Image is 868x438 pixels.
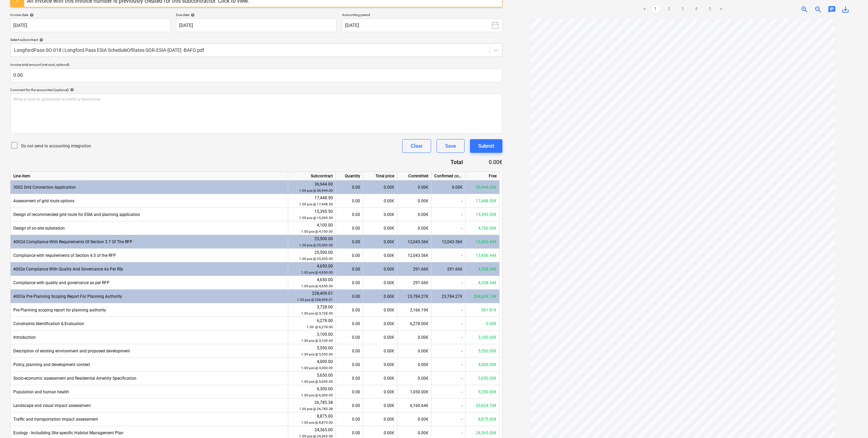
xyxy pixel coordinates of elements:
[291,372,333,385] div: 5,650.00
[397,262,431,276] div: 291.66€
[10,69,502,82] input: Invoice total amount (net cost, optional)
[717,5,725,14] a: Next page
[692,5,701,14] a: Page 4
[431,385,466,399] div: -
[431,344,466,358] div: -
[13,280,109,285] span: Compliance with quality and governance as per RFP
[706,5,714,14] a: Page 5
[363,371,397,385] div: 0.00€
[363,249,397,262] div: 0.00€
[466,208,500,221] div: 15,395.50€
[466,399,500,412] div: 20,624.74€
[291,195,333,207] div: 17,448.50
[13,239,132,244] span: 4002d Compliance With Requirements Of Section 2.7 Of The RFP
[834,405,868,438] iframe: Chat Widget
[13,199,74,203] span: Assessment of grid route options
[339,180,360,194] div: 0.00
[176,18,336,32] input: Due date not specified
[431,180,466,194] div: 0.00€
[474,158,502,166] div: 0.00€
[13,294,122,299] span: 4003a Pre Planning Scoping Report For Planning Authority
[301,339,333,342] small: 1.00 pcs @ 3,100.00
[397,221,431,235] div: 0.00€
[339,262,360,276] div: 0.00
[466,385,500,399] div: 5,250.00€
[397,317,431,331] div: 6,278.00€
[397,303,431,317] div: 3,166.19€
[397,399,431,412] div: 6,160.64€
[397,358,431,371] div: 0.00€
[291,277,333,289] div: 4,650.00
[13,390,69,394] span: Population and human health
[363,276,397,290] div: 0.00€
[363,331,397,344] div: 0.00€
[339,290,360,303] div: 0.00
[291,208,333,221] div: 15,395.50
[363,172,397,180] div: Total price
[291,263,333,276] div: 4,650.00
[431,235,466,249] div: 12,043.56€
[397,331,431,344] div: 0.00€
[13,335,36,340] span: Introduction
[291,290,333,303] div: 228,409.01
[431,208,466,221] div: -
[339,317,360,331] div: 0.00
[339,331,360,344] div: 0.00
[466,180,500,194] div: 36,944.00€
[339,208,360,221] div: 0.00
[363,262,397,276] div: 0.00€
[13,267,123,272] span: 4002e Compliance With Quality And Governance As Per Rfp
[339,358,360,371] div: 0.00
[38,38,43,42] span: help
[339,221,360,235] div: 0.00
[339,385,360,399] div: 0.00
[363,412,397,426] div: 0.00€
[363,194,397,208] div: 0.00€
[21,143,91,149] p: Do not send to accounting integration
[291,236,333,248] div: 25,500.00
[342,18,502,32] button: [DATE]
[339,371,360,385] div: 0.00
[13,253,116,258] span: Compliance with requirements of Section 4.5 of the RFP
[431,317,466,331] div: -
[291,359,333,371] div: 4,000.00
[431,262,466,276] div: 291.66€
[363,221,397,235] div: 0.00€
[13,349,130,353] span: Description of existing environment and proposed development
[431,172,466,180] div: Confirmed costs
[291,222,333,235] div: 4,100.00
[291,399,333,412] div: 26,785.38
[301,366,333,370] small: 1.00 pcs @ 4,000.00
[13,376,136,381] span: Socio-economic assessment and Residential Amenity Specification
[828,5,836,14] span: chat
[176,13,336,17] div: Due date
[299,434,333,438] small: 1.00 pcs @ 24,365.00
[291,345,333,357] div: 5,550.00
[363,303,397,317] div: 0.00€
[363,317,397,331] div: 0.00€
[397,249,431,262] div: 12,043.56€
[13,308,106,312] span: Pre Planning scoping report for planning authority
[299,243,333,247] small: 1.00 pcs @ 25,500.00
[431,290,466,303] div: 23,784.27€
[69,88,74,92] span: help
[397,194,431,208] div: 0.00€
[363,344,397,358] div: 0.00€
[307,325,333,329] small: 1.00 @ 6,278.00
[431,371,466,385] div: -
[301,230,333,233] small: 1.00 pcs @ 4,100.00
[363,208,397,221] div: 0.00€
[13,362,90,367] span: Policy, planning and development context
[363,358,397,371] div: 0.00€
[397,371,431,385] div: 0.00€
[411,142,423,150] div: Clear
[437,139,465,153] button: Save
[651,5,660,14] a: Page 1 is your current page
[397,208,431,221] div: 0.00€
[397,385,431,399] div: 1,050.00€
[10,13,171,17] div: Invoice date
[10,38,502,42] div: Select subcontract
[363,399,397,412] div: 0.00€
[339,412,360,426] div: 0.00
[397,344,431,358] div: 0.00€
